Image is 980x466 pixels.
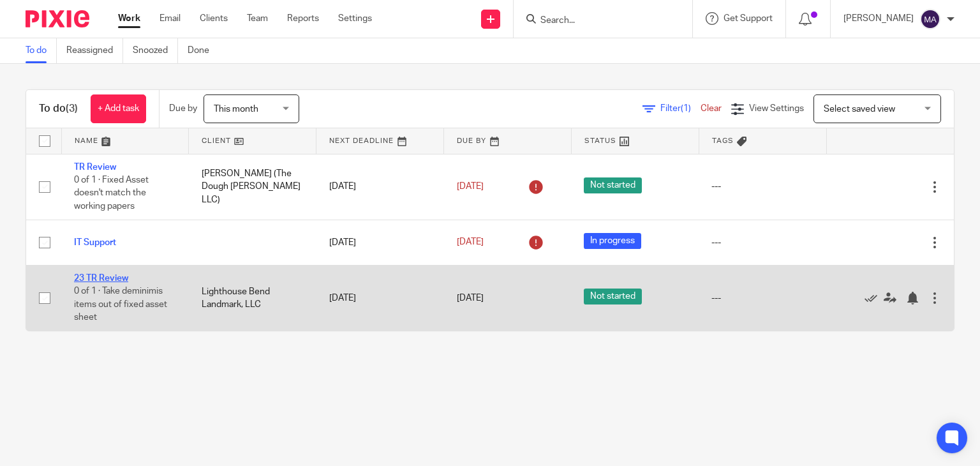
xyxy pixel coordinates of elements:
[189,265,316,331] td: Lighthouse Bend Landmark, LLC
[701,104,722,113] a: Clear
[74,287,167,322] span: 0 of 1 · Take deminimis items out of fixed asset sheet
[865,292,884,304] a: Mark as done
[749,104,804,113] span: View Settings
[189,154,316,220] td: [PERSON_NAME] (The Dough [PERSON_NAME] LLC)
[169,102,197,115] p: Due by
[712,137,734,144] span: Tags
[824,105,895,114] span: Select saved view
[91,94,146,123] a: + Add task
[711,180,813,193] div: ---
[214,105,258,114] span: This month
[39,102,78,116] h1: To do
[584,177,642,193] span: Not started
[584,233,641,249] span: In progress
[66,103,78,114] span: (3)
[539,15,654,27] input: Search
[247,12,268,25] a: Team
[660,104,701,113] span: Filter
[584,289,642,304] span: Not started
[26,10,89,27] img: Pixie
[711,292,813,304] div: ---
[160,12,181,25] a: Email
[724,14,773,23] span: Get Support
[316,154,444,220] td: [DATE]
[74,176,149,211] span: 0 of 1 · Fixed Asset doesn't match the working papers
[26,38,57,63] a: To do
[287,12,319,25] a: Reports
[74,163,116,172] a: TR Review
[74,274,128,283] a: 23 TR Review
[681,104,691,113] span: (1)
[200,12,228,25] a: Clients
[920,9,940,29] img: svg%3E
[457,238,484,247] span: [DATE]
[74,238,116,247] a: IT Support
[118,12,140,25] a: Work
[316,220,444,265] td: [DATE]
[133,38,178,63] a: Snoozed
[338,12,372,25] a: Settings
[457,294,484,303] span: [DATE]
[711,236,813,249] div: ---
[188,38,219,63] a: Done
[316,265,444,331] td: [DATE]
[843,12,914,25] p: [PERSON_NAME]
[457,182,484,191] span: [DATE]
[66,38,123,63] a: Reassigned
